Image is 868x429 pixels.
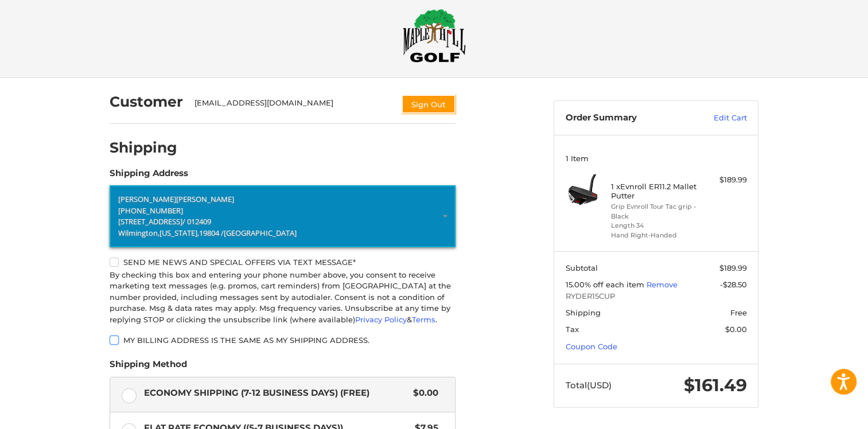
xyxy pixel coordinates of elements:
[566,263,598,272] span: Subtotal
[110,139,177,157] h2: Shipping
[402,95,456,114] button: Sign Out
[110,167,188,185] legend: Shipping Address
[110,258,456,267] label: Send me news and special offers via text message*
[689,112,747,124] a: Edit Cart
[702,174,747,186] div: $189.99
[110,358,187,376] legend: Shipping Method
[110,93,183,111] h2: Customer
[224,228,297,238] span: [GEOGRAPHIC_DATA]
[159,228,199,238] span: [US_STATE],
[566,380,612,391] span: Total (USD)
[110,270,456,326] div: By checking this box and entering your phone number above, you consent to receive marketing text ...
[144,387,408,400] span: Economy Shipping (7-12 Business Days) (Free)
[412,315,435,324] a: Terms
[611,202,699,221] li: Grip Evnroll Tour Tac grip - Black
[199,228,224,238] span: 19804 /
[647,280,678,289] a: Remove
[566,325,579,334] span: Tax
[110,336,456,345] label: My billing address is the same as my shipping address.
[118,216,182,227] span: [STREET_ADDRESS]
[176,194,234,204] span: [PERSON_NAME]
[730,308,747,317] span: Free
[182,216,211,227] span: / 012409
[720,280,747,289] span: -$28.50
[194,97,391,114] div: [EMAIL_ADDRESS][DOMAIN_NAME]
[110,185,456,247] a: Enter or select a different address
[118,228,159,238] span: Wilmington,
[566,280,647,289] span: 15.00% off each item
[611,231,699,240] li: Hand Right-Handed
[725,325,747,334] span: $0.00
[684,375,747,396] span: $161.49
[566,308,601,317] span: Shipping
[355,315,407,324] a: Privacy Policy
[566,154,747,163] h3: 1 Item
[611,182,699,201] h4: 1 x Evnroll ER11.2 Mallet Putter
[118,205,183,216] span: [PHONE_NUMBER]
[407,387,438,400] span: $0.00
[566,342,617,351] a: Coupon Code
[719,263,747,272] span: $189.99
[566,291,747,302] span: RYDER15CUP
[118,194,176,204] span: [PERSON_NAME]
[403,9,466,63] img: Maple Hill Golf
[611,221,699,231] li: Length 34
[566,112,689,124] h3: Order Summary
